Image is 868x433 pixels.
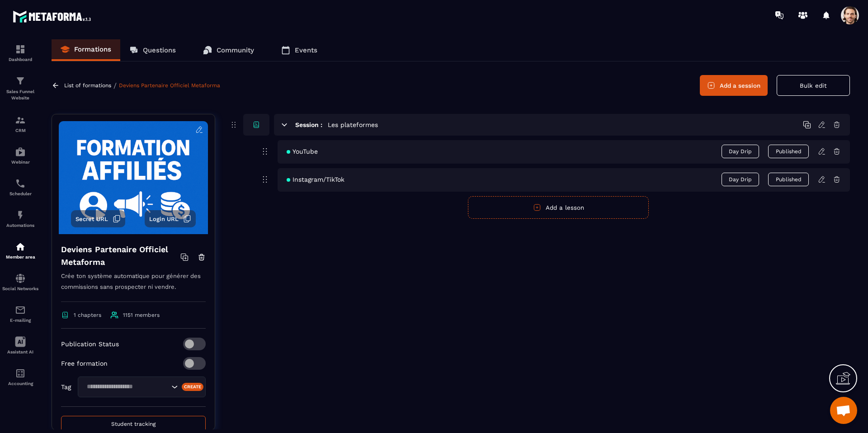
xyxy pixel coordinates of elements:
div: Search for option [78,377,206,397]
span: Instagram/TikTok [287,176,344,183]
button: Add a lesson [468,196,649,219]
input: Search for option [84,382,169,392]
button: Student tracking [61,416,206,432]
img: formation [15,115,26,126]
a: automationsautomationsWebinar [2,140,38,171]
p: Member area [2,254,38,259]
p: Free formation [61,360,108,367]
span: YouTube [287,148,318,155]
span: 1 chapters [74,312,101,318]
p: E-mailing [2,318,38,323]
a: schedulerschedulerScheduler [2,171,38,203]
p: Events [295,46,317,54]
button: Published [768,173,809,186]
h4: Deviens Partenaire Officiel Metaforma [61,243,180,268]
p: Social Networks [2,286,38,291]
span: Student tracking [111,421,156,427]
a: Questions [120,39,185,61]
div: Ouvrir le chat [830,397,857,424]
img: email [15,305,26,315]
button: Bulk edit [777,75,850,96]
a: Formations [52,39,120,61]
a: Events [272,39,326,61]
a: automationsautomationsAutomations [2,203,38,235]
a: formationformationDashboard [2,37,38,69]
a: Deviens Partenaire Officiel Metaforma [119,82,220,89]
img: automations [15,210,26,221]
a: emailemailE-mailing [2,298,38,329]
p: Tag [61,383,71,391]
img: background [59,121,208,234]
p: Assistant AI [2,349,38,354]
img: accountant [15,368,26,379]
span: / [113,81,117,90]
span: Login URL [149,216,179,222]
p: Webinar [2,160,38,165]
span: Secret URL [75,216,108,222]
p: Formations [74,45,111,53]
a: formationformationCRM [2,108,38,140]
a: Assistant AI [2,329,38,361]
button: Add a session [700,75,768,96]
p: Dashboard [2,57,38,62]
a: Community [194,39,263,61]
p: Scheduler [2,191,38,196]
span: Day Drip [722,173,759,186]
span: Day Drip [722,145,759,158]
p: CRM [2,128,38,133]
div: Create [182,383,204,391]
p: Automations [2,223,38,228]
a: automationsautomationsMember area [2,235,38,266]
p: Questions [143,46,176,54]
img: formation [15,44,26,55]
a: social-networksocial-networkSocial Networks [2,266,38,298]
button: Secret URL [71,210,125,227]
img: automations [15,241,26,252]
img: formation [15,75,26,86]
img: logo [13,8,94,25]
img: scheduler [15,178,26,189]
img: social-network [15,273,26,284]
span: 1151 members [123,312,160,318]
img: automations [15,146,26,157]
button: Login URL [145,210,196,227]
a: List of formations [64,82,111,89]
p: Community [217,46,254,54]
h6: Session : [295,121,322,128]
h5: Les plateformes [328,120,378,129]
a: formationformationSales Funnel Website [2,69,38,108]
a: accountantaccountantAccounting [2,361,38,393]
p: Sales Funnel Website [2,89,38,101]
button: Published [768,145,809,158]
p: Accounting [2,381,38,386]
p: Publication Status [61,340,119,348]
p: Crée ton système automatique pour générer des commissions sans prospecter ni vendre. [61,271,206,302]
